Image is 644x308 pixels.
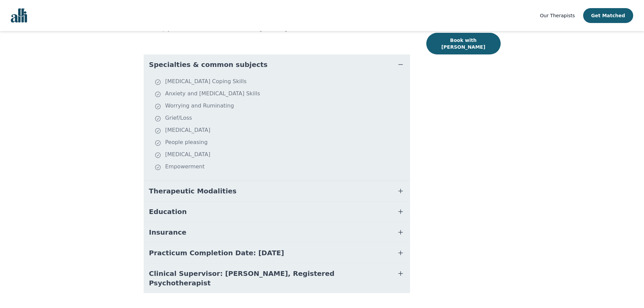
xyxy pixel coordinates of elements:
[154,163,407,172] li: Empowerment
[144,54,410,75] button: Specialties & common subjects
[154,90,407,99] li: Anxiety and [MEDICAL_DATA] Skills
[149,60,268,69] span: Specialties & common subjects
[11,8,27,23] img: alli logo
[149,186,237,196] span: Therapeutic Modalities
[540,13,575,18] span: Our Therapists
[144,222,410,242] button: Insurance
[154,150,407,160] li: [MEDICAL_DATA]
[540,11,575,20] a: Our Therapists
[154,114,407,123] li: Grief/Loss
[583,8,633,23] button: Get Matched
[154,126,407,136] li: [MEDICAL_DATA]
[149,228,187,237] span: Insurance
[426,33,501,54] button: Book with [PERSON_NAME]
[154,77,407,87] li: [MEDICAL_DATA] Coping Skills
[149,269,388,288] span: Clinical Supervisor: [PERSON_NAME], Registered Psychotherapist
[144,243,410,263] button: Practicum Completion Date: [DATE]
[154,138,407,148] li: People pleasing
[149,248,284,258] span: Practicum Completion Date: [DATE]
[154,102,407,111] li: Worrying and Ruminating
[144,181,410,201] button: Therapeutic Modalities
[144,202,410,222] button: Education
[149,207,187,216] span: Education
[144,263,410,293] button: Clinical Supervisor: [PERSON_NAME], Registered Psychotherapist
